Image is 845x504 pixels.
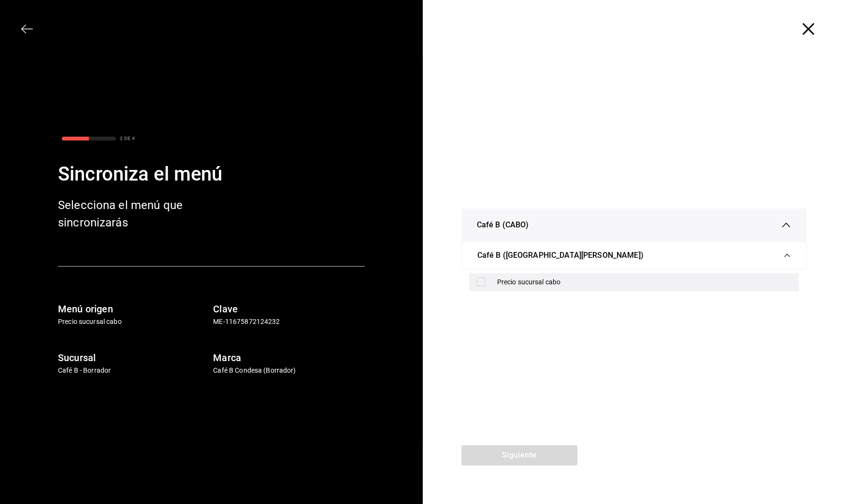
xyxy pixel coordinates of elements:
[213,317,364,327] p: ME-11675872124232
[120,135,135,142] div: 2 DE 4
[477,219,529,231] span: Café B (CABO)
[58,160,365,189] div: Sincroniza el menú
[213,301,364,317] h6: Clave
[58,196,213,231] div: Selecciona el menú que sincronizarás
[497,277,791,287] div: Precio sucursal cabo
[58,350,209,365] h6: Sucursal
[58,365,209,376] p: Café B - Borrador
[213,350,364,365] h6: Marca
[58,301,209,317] h6: Menú origen
[58,317,209,327] p: Precio sucursal cabo
[477,250,644,261] span: Café B ([GEOGRAPHIC_DATA][PERSON_NAME])
[213,365,364,376] p: Café B Condesa (Borrador)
